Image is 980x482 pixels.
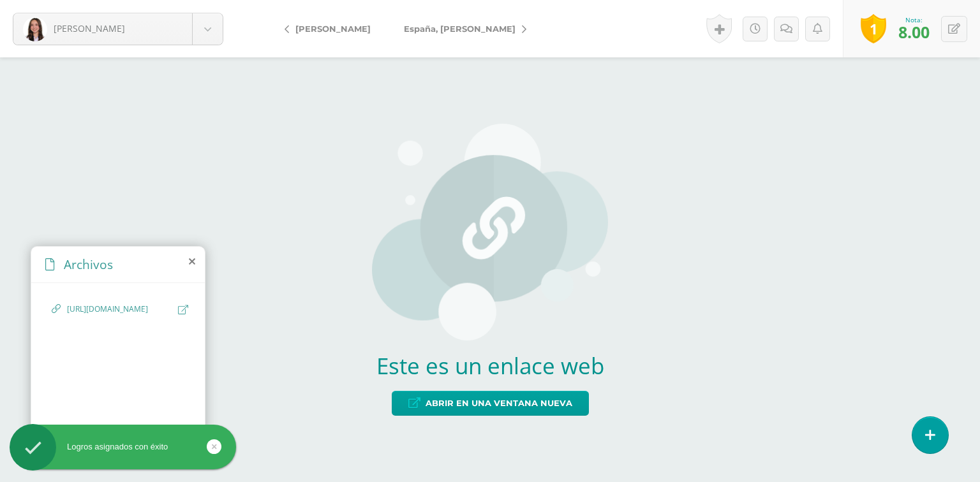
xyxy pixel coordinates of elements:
[404,24,516,34] span: España, [PERSON_NAME]
[861,14,886,43] a: 1
[189,256,195,267] i: close
[295,24,371,34] span: [PERSON_NAME]
[13,13,223,45] a: [PERSON_NAME]
[898,21,930,43] span: 8.00
[23,17,47,41] img: 0a957ef5b7cee6d0633df02e96c6fe1c.png
[10,441,236,453] div: Logros asignados con éxito
[372,351,608,381] h2: Este es un enlace web
[392,391,589,416] a: Abrir en una ventana nueva
[372,124,608,340] img: url-placeholder.png
[274,13,387,44] a: [PERSON_NAME]
[426,391,572,415] span: Abrir en una ventana nueva
[67,303,172,316] span: [URL][DOMAIN_NAME]
[54,22,125,34] span: [PERSON_NAME]
[898,15,930,24] div: Nota:
[387,13,537,44] a: España, [PERSON_NAME]
[64,256,113,273] span: Archivos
